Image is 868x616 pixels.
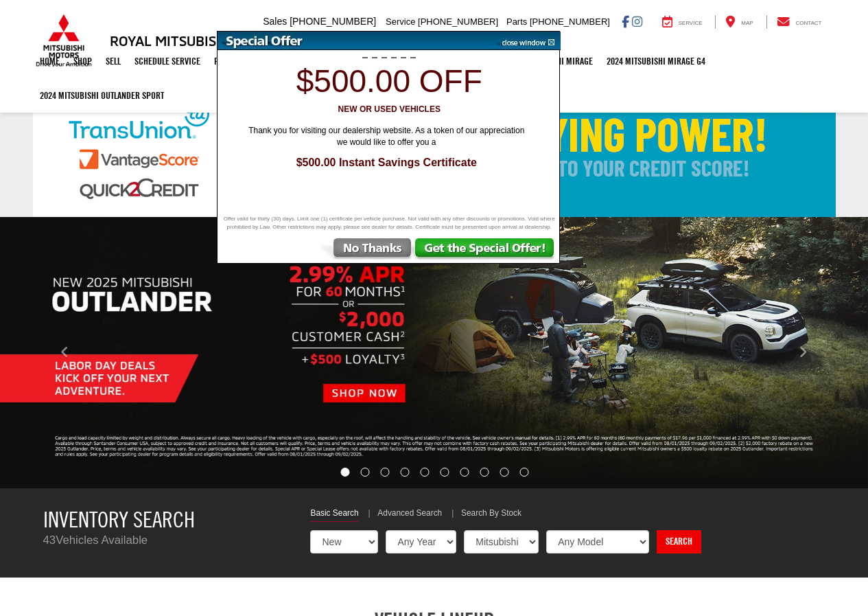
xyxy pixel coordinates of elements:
select: Choose Vehicle Condition from the dropdown [310,530,378,554]
h1: $500.00 off [225,64,553,99]
a: Advanced Search [377,507,442,521]
li: Go to slide number 9. [500,468,508,477]
img: Special Offer [218,32,492,50]
a: Shop [67,44,99,78]
img: No Thanks, Continue to Website [318,238,414,263]
button: Click to view next picture. [738,244,868,461]
a: Facebook: Click to visit our Facebook page [622,16,629,27]
span: Sales [263,16,287,27]
li: Go to slide number 3. [381,468,390,477]
h3: New or Used Vehicles [225,105,553,114]
span: Service [679,20,703,26]
a: Sell [99,44,128,78]
a: Search By Stock [461,507,521,521]
li: Go to slide number 7. [460,468,469,477]
a: 2024 Mitsubishi Outlander SPORT [33,78,171,113]
h3: Royal Mitsubishi [110,33,230,48]
li: Go to slide number 10. [519,468,528,477]
span: Map [741,20,753,26]
a: Service [652,15,713,29]
li: Go to slide number 1. [340,468,349,477]
a: Basic Search [310,507,358,522]
a: Schedule Service: Opens in a new tab [128,44,207,78]
li: Go to slide number 4. [401,468,410,477]
span: [PHONE_NUMBER] [418,16,498,27]
a: Map [715,15,763,29]
img: Check Your Buying Power [33,80,836,217]
span: Service [386,16,415,27]
a: Search [657,530,701,554]
select: Choose Make from the dropdown [464,530,539,554]
span: [PHONE_NUMBER] [290,16,376,27]
li: Go to slide number 8. [480,468,489,477]
h3: Inventory Search [43,507,290,532]
span: [PHONE_NUMBER] [530,16,610,27]
select: Choose Model from the dropdown [546,530,649,554]
a: Contact [766,15,832,29]
img: Mitsubishi [33,14,95,67]
a: Home [33,44,67,78]
p: Vehicles Available [43,532,290,549]
img: Get the Special Offer [414,238,559,263]
select: Choose Year from the dropdown [386,530,456,554]
span: $500.00 Instant Savings Certificate [232,155,541,171]
li: Go to slide number 6. [440,468,449,477]
a: 2024 Mitsubishi Mirage G4 [600,44,712,78]
span: Parts [506,16,527,27]
a: Parts: Opens in a new tab [207,44,242,78]
li: Go to slide number 2. [361,468,370,477]
span: Offer valid for thirty (30) days. Limit one (1) certificate per vehicle purchase. Not valid with ... [221,215,557,231]
span: Contact [795,20,821,26]
span: 43 [43,534,56,547]
img: close window [491,32,561,50]
a: Instagram: Click to visit our Instagram page [632,16,642,27]
li: Go to slide number 5. [421,468,430,477]
span: Thank you for visiting our dealership website. As a token of our appreciation we would like to of... [239,125,534,148]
